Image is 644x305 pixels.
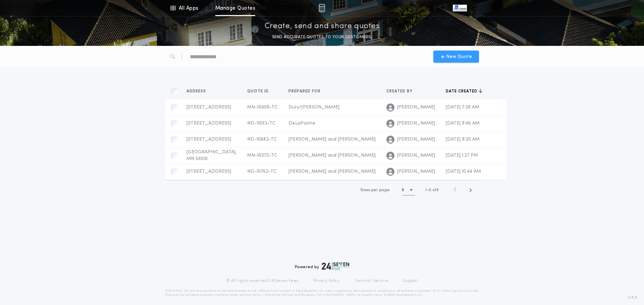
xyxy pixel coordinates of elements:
[361,188,390,192] span: Rows per page:
[446,121,480,126] span: [DATE] 9:46 AM
[288,137,376,142] span: [PERSON_NAME] and [PERSON_NAME]
[355,278,388,284] a: Terms of Service
[446,169,481,174] span: [DATE] 10:44 AM
[402,187,404,194] h1: 5
[319,4,325,12] img: img
[446,53,472,60] span: New Quote
[397,152,435,159] span: [PERSON_NAME]
[186,169,231,174] span: [STREET_ADDRESS]
[322,262,349,270] img: logo
[247,121,276,126] span: ND-11053-TC
[446,153,478,158] span: [DATE] 1:27 PM
[433,51,479,63] button: New Quote
[247,153,277,158] span: MN-10272-TC
[186,121,231,126] span: [STREET_ADDRESS]
[402,185,415,196] button: 5
[313,278,340,284] a: Privacy Policy
[295,262,349,270] div: Powered by
[397,136,435,143] span: [PERSON_NAME]
[288,169,376,174] span: [PERSON_NAME] and [PERSON_NAME]
[247,137,277,142] span: ND-10883-TC
[247,105,278,110] span: MN-10409-TC
[628,295,637,301] span: 3.8.0
[288,89,322,94] span: Prepared for
[186,88,211,95] button: Address
[186,150,236,161] span: [GEOGRAPHIC_DATA], MN 56510
[432,187,439,193] span: of 8
[247,89,270,94] span: Quote ID
[397,168,435,175] span: [PERSON_NAME]
[288,105,339,110] span: Duty/[PERSON_NAME]
[397,104,435,111] span: [PERSON_NAME]
[323,294,356,296] a: [URL][DOMAIN_NAME]
[288,153,376,158] span: [PERSON_NAME] and [PERSON_NAME]
[186,89,207,94] span: Address
[446,105,479,110] span: [DATE] 7:39 AM
[247,169,277,174] span: ND-10762-TC
[403,278,418,284] a: Support
[186,137,231,142] span: [STREET_ADDRESS]
[247,88,274,95] button: Quote ID
[446,137,480,142] span: [DATE] 9:20 AM
[429,188,431,192] span: 5
[288,121,315,126] span: DeLaPointe
[226,278,299,284] p: © All rights reserved. 24|Seven Fees
[453,5,467,11] img: vs-icon
[186,105,231,110] span: [STREET_ADDRESS]
[446,88,482,95] button: Date created
[425,188,427,192] span: 1
[446,89,479,94] span: Date created
[386,89,414,94] span: Created by
[386,88,418,95] button: Created by
[272,34,372,41] p: SEND ACCURATE QUOTES TO YOUR CUSTOMERS.
[397,120,435,127] span: [PERSON_NAME]
[165,289,479,297] p: DISCLAIMER: This estimate is provided for informational purposes only. 24|Seven Fees, a product o...
[265,21,380,32] p: Create, send and share quotes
